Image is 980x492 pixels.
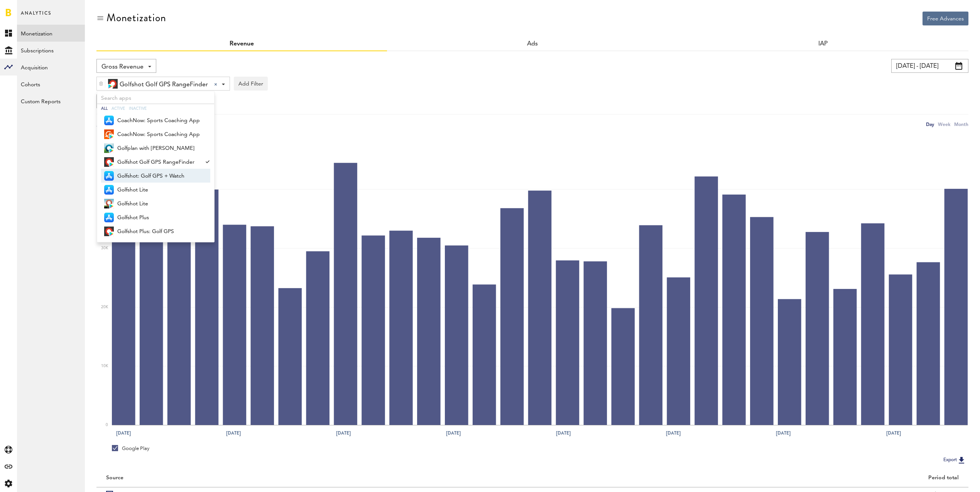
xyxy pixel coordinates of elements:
div: Delete [97,77,105,90]
img: 17.png [109,162,114,167]
img: 17.png [108,84,113,89]
span: Golfshot: Golf GPS + Watch [117,170,200,183]
img: 17.png [109,134,114,139]
text: 500 [101,420,108,424]
a: Acquisition [17,59,85,76]
img: qo9Ua-kR-mJh2mDZAFTx63M3e_ysg5da39QDrh9gHco8-Wy0ARAsrZgd-3XanziKTNQl [104,227,114,236]
a: Golfplan with [PERSON_NAME] [101,141,203,155]
text: [DATE] [226,430,241,437]
button: Free Advances [923,12,968,25]
img: Export [957,455,966,465]
text: [DATE] [556,430,571,437]
img: 9UIL7DXlNAIIFEZzCGWNoqib7oEsivjZRLL_hB0ZyHGU9BuA-VfhrlfGZ8low1eCl7KE [104,157,114,167]
span: Golfshot Plus [117,211,200,224]
span: Golfshot Lite [117,183,200,196]
button: Export [941,455,968,465]
span: Golfshot Golf GPS RangeFinder [120,78,208,91]
span: Golfplan with [PERSON_NAME] [117,142,200,155]
text: [DATE] [666,430,681,437]
a: Golfshot Plus [101,210,203,224]
div: Active [112,104,125,113]
div: Clear [214,83,217,86]
a: Golfshot Lite [101,183,203,196]
span: Golfshot Plus: Golf GPS [117,225,200,238]
img: 21.png [104,116,114,125]
text: 1.0K [100,417,108,421]
a: CoachNow: Sports Coaching App [101,127,203,141]
a: Subscriptions [17,42,85,59]
div: Day [926,120,934,128]
text: 20K [101,306,108,309]
text: [DATE] [336,430,351,437]
img: sBPeqS6XAcNXYiGp6eff5ihk_aIia0HG7q23RzlLlG3UvEseAchHCstpU1aPnIK6Zg [104,143,114,153]
div: Week [938,120,950,128]
span: CoachNow: Sports Coaching App [117,128,200,141]
text: [DATE] [776,430,791,437]
div: Inactive [129,104,147,113]
img: 9UIL7DXlNAIIFEZzCGWNoqib7oEsivjZRLL_hB0ZyHGU9BuA-VfhrlfGZ8low1eCl7KE [108,79,118,89]
img: 21.png [104,185,114,195]
span: Analytics [21,8,51,25]
a: Monetization [17,25,85,42]
div: Monetization [106,12,166,24]
span: Gross Revenue [101,60,144,74]
text: 10K [101,364,108,368]
text: 2.5K [100,408,108,412]
span: Golfshot Lite [117,197,200,210]
img: a11NXiQTRNSXhrAMvtN-2slz3VkCtde3tPM6Zm9MgPNPABo-zWWBvkmQmOQm8mMzBJY [104,199,114,208]
a: Ads [527,41,538,47]
div: Google Play [112,445,149,452]
img: 2Xbc31OCI-Vjec7zXvAE2OM2ObFaU9b1-f7yXthkulAYejON_ZuzouX1xWJgL0G7oZ0 [104,129,114,139]
text: [DATE] [446,430,461,437]
img: 17.png [109,148,114,153]
img: trash_awesome_blue.svg [99,81,103,86]
span: Support [16,5,44,12]
text: 1.5K [100,415,108,418]
div: Month [954,120,968,128]
span: Golfshot Golf GPS RangeFinder [117,156,200,169]
a: Golfshot Plus: Golf GPS [101,224,203,238]
input: Search apps [97,91,214,104]
img: 17.png [109,204,114,208]
text: 2.0K [100,411,108,415]
a: Golfshot: Golf GPS + Watch [101,169,203,183]
a: Golfshot Golf GPS RangeFinder [101,155,203,169]
div: All [101,104,108,113]
a: CoachNow: Sports Coaching App [101,113,203,127]
span: CoachNow: Sports Coaching App [117,114,200,127]
img: 21.png [104,213,114,222]
img: 17.png [109,232,114,236]
a: Revenue [230,41,254,47]
text: [DATE] [116,430,131,437]
a: IAP [818,41,828,47]
div: Period total [542,475,959,481]
text: 0 [106,423,108,427]
a: Golfshot Lite [101,196,203,210]
text: [DATE] [886,430,901,437]
div: Source [106,475,123,481]
img: 21.png [104,171,114,181]
a: Cohorts [17,76,85,92]
a: Custom Reports [17,92,85,109]
button: Add Filter [234,77,268,91]
text: 30K [101,247,108,250]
